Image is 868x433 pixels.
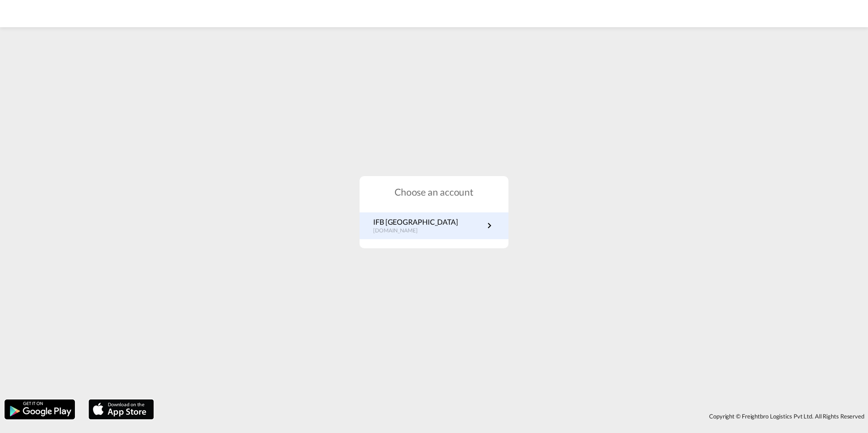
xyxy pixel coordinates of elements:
p: [DOMAIN_NAME] [373,227,458,235]
img: apple.png [88,399,155,420]
a: IFB [GEOGRAPHIC_DATA][DOMAIN_NAME] [373,217,495,235]
h1: Choose an account [360,185,508,198]
div: Copyright © Freightbro Logistics Pvt Ltd. All Rights Reserved [158,408,868,424]
p: IFB [GEOGRAPHIC_DATA] [373,217,458,227]
md-icon: icon-chevron-right [484,220,495,231]
img: google.png [4,399,76,420]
